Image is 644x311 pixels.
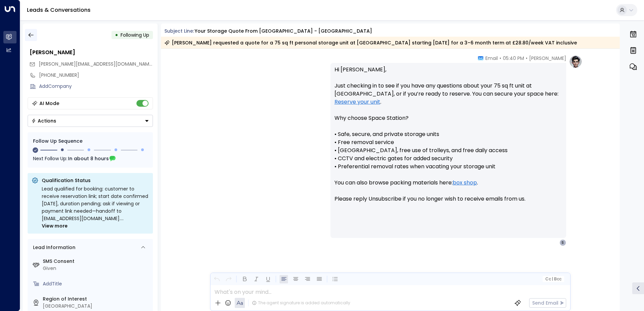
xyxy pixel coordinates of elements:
a: Leads & Conversations [27,6,91,14]
span: s.luttropp@icloud.com [39,61,153,68]
p: Qualification Status [42,177,149,184]
button: Cc|Bcc [542,276,564,282]
span: In about 8 hours [68,155,109,162]
p: Hi [PERSON_NAME], Just checking in to see if you have any questions about your 75 sq ft unit at [... [334,66,562,211]
div: The agent signature is added automatically [252,300,350,306]
span: 05:40 PM [503,55,524,62]
div: S [559,239,566,246]
div: Button group with a nested menu [28,115,153,127]
button: Redo [224,275,233,283]
div: [PERSON_NAME] [30,48,153,57]
span: Cc Bcc [545,277,561,281]
span: [PERSON_NAME][EMAIL_ADDRESS][DOMAIN_NAME] [39,61,154,67]
span: • [526,55,527,62]
div: Lead Information [31,244,75,251]
div: Follow Up Sequence [33,138,148,145]
div: AddTitle [43,280,150,287]
span: [PERSON_NAME] [529,55,566,62]
label: SMS Consent [43,258,150,265]
div: Your storage quote from [GEOGRAPHIC_DATA] - [GEOGRAPHIC_DATA] [195,28,372,35]
label: Region of Interest [43,296,150,303]
div: Given [43,265,150,272]
button: Undo [213,275,221,283]
div: [GEOGRAPHIC_DATA] [43,303,150,310]
div: Actions [31,118,56,124]
img: profile-logo.png [569,55,582,68]
span: View more [42,222,68,230]
div: [PHONE_NUMBER] [39,72,153,79]
span: Subject Line: [164,28,194,34]
span: | [552,277,553,281]
span: Following Up [121,32,149,38]
div: Next Follow Up: [33,155,148,162]
div: AddCompany [39,83,153,90]
span: Email [485,55,498,62]
div: • [115,29,118,41]
div: AI Mode [39,100,59,107]
div: Lead qualified for booking: customer to receive reservation link; start date confirmed [DATE], du... [42,185,149,230]
div: [PERSON_NAME] requested a quote for a 75 sq ft personal storage unit at [GEOGRAPHIC_DATA] startin... [164,39,577,46]
a: box shop [453,179,477,187]
span: • [500,55,501,62]
a: Reserve your unit [334,98,380,106]
button: Actions [28,115,153,127]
